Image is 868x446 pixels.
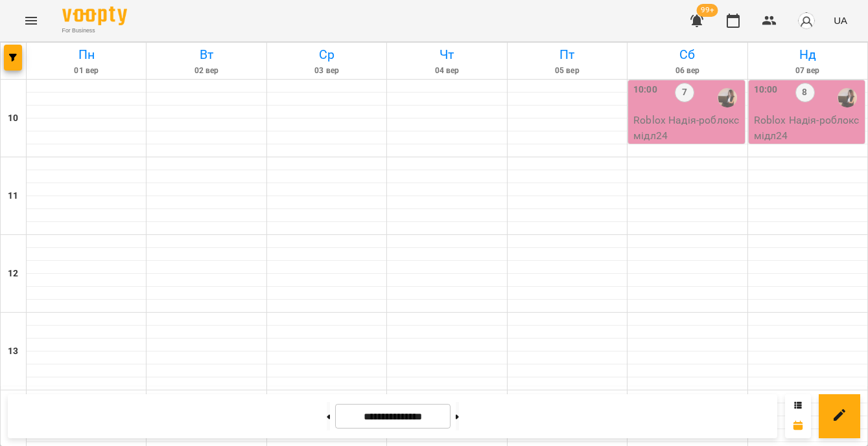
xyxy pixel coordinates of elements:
[389,45,504,65] h6: Чт
[269,45,384,65] h6: Ср
[797,12,815,30] img: avatar_s.png
[834,14,847,27] span: UA
[718,88,737,107] img: Надія Шрай
[633,113,742,143] p: Roblox Надія - роблоксмідл24
[750,45,865,65] h6: Нд
[795,83,815,102] label: 8
[629,65,745,77] h6: 06 вер
[148,45,264,65] h6: Вт
[828,8,852,32] button: UA
[697,4,718,17] span: 99+
[389,65,504,77] h6: 04 вер
[629,45,745,65] h6: Сб
[510,65,625,77] h6: 05 вер
[8,344,18,359] h6: 13
[675,83,694,102] label: 7
[8,267,18,281] h6: 12
[29,45,144,65] h6: Пн
[754,113,862,143] p: Roblox Надія - роблоксмідл24
[148,65,264,77] h6: 02 вер
[633,83,657,97] label: 10:00
[754,83,778,97] label: 10:00
[510,45,625,65] h6: Пт
[29,65,144,77] h6: 01 вер
[838,88,857,107] img: Надія Шрай
[16,5,47,36] button: Menu
[269,65,384,77] h6: 03 вер
[62,6,127,25] img: Voopty Logo
[62,27,127,35] span: For Business
[8,189,18,203] h6: 11
[8,111,18,126] h6: 10
[750,65,865,77] h6: 07 вер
